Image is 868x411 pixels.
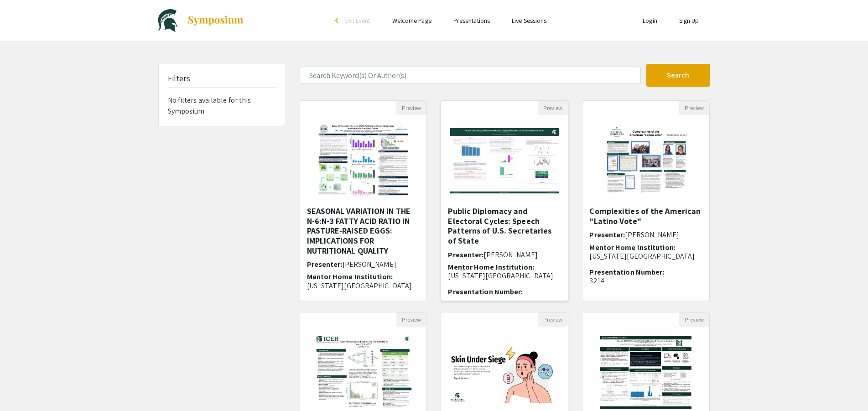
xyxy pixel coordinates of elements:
[589,267,664,277] span: Presentation Number:
[158,9,244,32] a: Mid-Michigan Symposium for Undergraduate Research Experiences 2025
[589,206,702,226] h5: Complexities of the American "Latino Vote"
[7,370,39,404] iframe: Chat
[158,9,178,32] img: Mid-Michigan Symposium for Undergraduate Research Experiences 2025
[538,101,568,115] button: Preview
[679,101,709,115] button: Preview
[441,100,568,301] div: Open Presentation <p>Public Diplomacy and Electoral Cycles: Speech Patterns of U.S. Secretaries o...
[448,206,561,245] h5: Public Diplomacy and Electoral Cycles: Speech Patterns of U.S. Secretaries of State
[589,276,702,285] p: 3214
[591,115,701,206] img: <p><br></p><p>Complexities of the American "Latino Vote"</p>
[646,64,710,87] button: Search
[307,272,393,281] span: Mentor Home Institution:
[396,312,426,327] button: Preview
[679,312,709,327] button: Preview
[453,16,490,25] a: Presentations
[589,230,702,239] h6: Presenter:
[448,271,561,280] p: [US_STATE][GEOGRAPHIC_DATA]
[335,18,341,23] div: arrow_back_ios
[448,287,523,297] span: Presentation Number:
[448,250,561,259] h6: Presenter:
[187,15,244,26] img: Symposium by ForagerOne
[343,260,396,269] span: [PERSON_NAME]
[589,243,675,252] span: Mentor Home Institution:
[589,252,702,260] p: [US_STATE][GEOGRAPHIC_DATA]
[168,73,191,83] h5: Filters
[307,281,420,290] p: [US_STATE][GEOGRAPHIC_DATA]
[643,16,657,25] a: Login
[396,101,426,115] button: Preview
[300,100,427,301] div: Open Presentation <p>SEASONAL VARIATION IN THE N-6:N-3 FATTY ACID RATIO IN PASTURE-RAISED EGGS: I...
[441,119,568,203] img: <p>Public Diplomacy and Electoral Cycles: Speech Patterns of U.S. Secretaries of State</p>
[307,206,420,255] h5: SEASONAL VARIATION IN THE N-6:N-3 FATTY ACID RATIO IN PASTURE-RAISED EGGS: IMPLICATIONS FOR NUTRI...
[679,16,699,25] a: Sign Up
[392,16,431,25] a: Welcome Page
[625,230,679,239] span: [PERSON_NAME]
[512,16,546,25] a: Live Sessions
[483,250,537,260] span: [PERSON_NAME]
[300,67,641,84] input: Search Keyword(s) Or Author(s)
[582,100,710,301] div: Open Presentation <p><br></p><p>Complexities of the American "Latino Vote"</p>
[308,115,418,206] img: <p>SEASONAL VARIATION IN THE N-6:N-3 FATTY ACID RATIO IN PASTURE-RAISED EGGS: IMPLICATIONS FOR NU...
[345,16,370,25] span: Exit Event
[307,260,420,269] h6: Presenter:
[538,312,568,327] button: Preview
[159,64,286,126] div: No filters available for this Symposium.
[448,262,534,272] span: Mentor Home Institution:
